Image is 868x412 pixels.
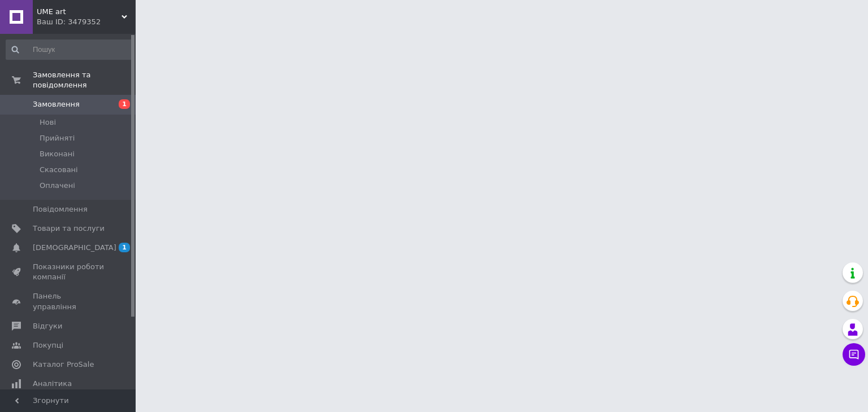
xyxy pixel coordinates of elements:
span: Товари та послуги [33,223,105,234]
span: UME art [37,7,121,17]
div: Ваш ID: 3479352 [37,17,136,27]
button: Чат з покупцем [843,343,865,366]
span: Замовлення та повідомлення [33,70,136,90]
span: Каталог ProSale [33,360,94,370]
span: 1 [119,99,130,109]
span: Виконані [40,149,75,159]
input: Пошук [6,40,133,60]
span: Повідомлення [33,204,88,214]
span: Оплачені [40,181,75,191]
span: Відгуки [33,321,62,331]
span: Аналітика [33,379,72,389]
span: Панель управління [33,291,105,312]
span: Нові [40,117,56,128]
span: Замовлення [33,99,80,109]
span: 1 [119,243,130,252]
span: Скасовані [40,165,78,175]
span: [DEMOGRAPHIC_DATA] [33,243,116,253]
span: Прийняті [40,133,75,143]
span: Покупці [33,340,63,350]
span: Показники роботи компанії [33,262,105,282]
